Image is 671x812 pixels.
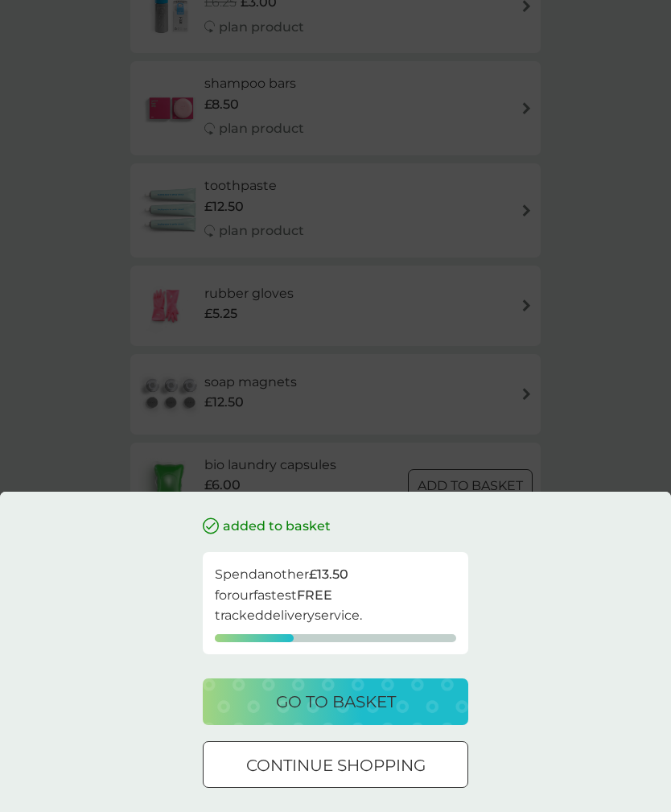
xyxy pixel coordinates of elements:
[246,752,426,778] p: continue shopping
[223,516,331,537] p: added to basket
[203,678,468,725] button: go to basket
[203,741,468,788] button: continue shopping
[215,564,456,626] p: Spend another for our fastest tracked delivery service.
[309,567,348,582] strong: £13.50
[297,587,332,603] strong: FREE
[276,689,396,715] p: go to basket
